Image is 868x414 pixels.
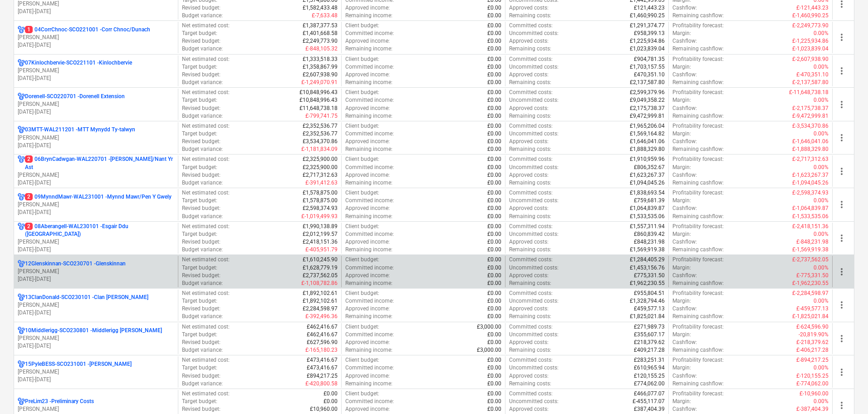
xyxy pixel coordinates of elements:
[630,171,665,179] p: £1,623,267.37
[182,105,221,112] p: Revised budget :
[672,96,691,104] p: Margin :
[487,30,501,37] p: £0.00
[814,30,829,37] p: 0.00%
[182,30,217,37] p: Target budget :
[792,105,829,112] p: £-2,175,738.37
[25,398,94,405] p: PreLim23 - Preliminary Costs
[303,205,338,212] p: £2,598,374.93
[25,155,33,163] span: 2
[25,260,126,268] p: 12Glenskinnan-SCO230701 - Glenskinnan
[672,79,724,86] p: Remaining cashflow :
[487,213,501,220] p: £0.00
[672,197,691,205] p: Margin :
[487,197,501,205] p: £0.00
[814,96,829,104] p: 0.00%
[18,223,174,254] div: 208Aberangell-WAL230101 -Esgair Ddu ([GEOGRAPHIC_DATA])[PERSON_NAME][DATE]-[DATE]
[312,12,338,20] p: £-7,633.48
[836,233,847,244] span: more_vert
[509,22,553,30] p: Committed costs :
[345,22,379,30] p: Client budget :
[303,130,338,138] p: £2,352,536.77
[509,79,551,86] p: Remaining costs :
[182,37,221,45] p: Revised budget :
[509,155,553,163] p: Committed costs :
[18,41,174,49] p: [DATE] - [DATE]
[792,155,829,163] p: £-2,717,312.63
[182,22,230,30] p: Net estimated cost :
[836,266,847,277] span: more_vert
[182,145,223,153] p: Budget variance :
[630,45,665,53] p: £1,023,839.04
[18,100,174,108] p: [PERSON_NAME]
[630,122,665,130] p: £1,965,206.04
[182,12,223,20] p: Budget variance :
[345,197,394,205] p: Committed income :
[18,126,174,149] div: 03MTT-WAL211201 -MTT Mynydd Ty-talwyn[PERSON_NAME][DATE]-[DATE]
[509,71,549,79] p: Approved costs :
[182,4,221,12] p: Revised budget :
[672,130,691,138] p: Margin :
[182,179,223,187] p: Budget variance :
[18,134,174,142] p: [PERSON_NAME]
[345,155,379,163] p: Client budget :
[823,370,868,414] iframe: Chat Widget
[509,112,551,120] p: Remaining costs :
[18,193,25,201] div: Project has multi currencies enabled
[672,71,697,79] p: Cashflow :
[509,37,549,45] p: Approved costs :
[182,122,230,130] p: Net estimated cost :
[634,30,665,37] p: £958,399.13
[303,164,338,171] p: £2,325,900.00
[18,93,25,100] div: Project has multi currencies enabled
[303,122,338,130] p: £2,352,536.77
[18,260,25,268] div: Project has multi currencies enabled
[18,93,174,116] div: Dorenell-SCO220701 -Dorenell Extension[PERSON_NAME][DATE]-[DATE]
[509,12,551,20] p: Remaining costs :
[18,360,174,384] div: 15PyleBESS-SCO231001 -[PERSON_NAME][PERSON_NAME][DATE]-[DATE]
[18,398,174,413] div: PreLim23 -Preliminary Costs[PERSON_NAME]
[182,89,230,96] p: Net estimated cost :
[509,138,549,145] p: Approved costs :
[634,4,665,12] p: £121,443.23
[672,89,724,96] p: Profitability forecast :
[630,189,665,197] p: £1,838,693.54
[345,122,379,130] p: Client budget :
[487,4,501,12] p: £0.00
[836,65,847,76] span: more_vert
[487,223,501,230] p: £0.00
[182,205,221,212] p: Revised budget :
[18,171,174,179] p: [PERSON_NAME]
[630,223,665,230] p: £1,557,311.94
[303,22,338,30] p: £1,387,377.53
[796,71,829,79] p: £-470,351.10
[672,145,724,153] p: Remaining cashflow :
[18,108,174,116] p: [DATE] - [DATE]
[18,260,174,283] div: 12Glenskinnan-SCO230701 -Glenskinnan[PERSON_NAME][DATE]-[DATE]
[182,155,230,163] p: Net estimated cost :
[630,37,665,45] p: £1,225,934.86
[672,37,697,45] p: Cashflow :
[509,89,553,96] p: Committed costs :
[345,138,390,145] p: Approved income :
[836,333,847,344] span: more_vert
[487,164,501,171] p: £0.00
[345,89,379,96] p: Client budget :
[630,89,665,96] p: £2,599,379.96
[25,360,132,368] p: 15PyleBESS-SCO231001 - [PERSON_NAME]
[487,205,501,212] p: £0.00
[672,138,697,145] p: Cashflow :
[509,223,553,230] p: Committed costs :
[487,71,501,79] p: £0.00
[182,138,221,145] p: Revised budget :
[18,327,25,334] div: Project has multi currencies enabled
[182,63,217,71] p: Target budget :
[630,12,665,20] p: £1,460,990.25
[487,130,501,138] p: £0.00
[509,145,551,153] p: Remaining costs :
[18,294,174,317] div: 13ClanDonald-SCO230101 -Clan [PERSON_NAME][PERSON_NAME][DATE]-[DATE]
[18,179,174,187] p: [DATE] - [DATE]
[792,145,829,153] p: £-1,888,329.80
[630,205,665,212] p: £1,064,839.87
[25,294,148,301] p: 13ClanDonald-SCO230101 - Clan [PERSON_NAME]
[299,96,338,104] p: £10,848,996.43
